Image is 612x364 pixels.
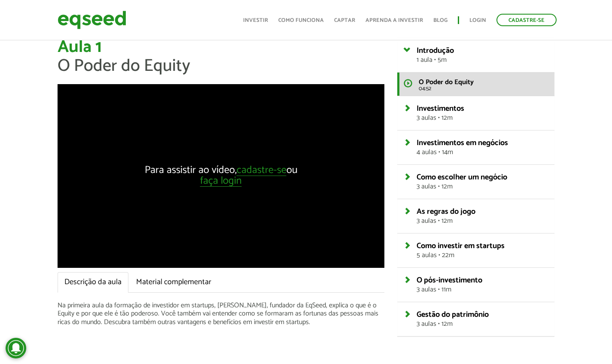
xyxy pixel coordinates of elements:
span: O Poder do Equity [419,76,474,88]
a: Login [469,18,486,23]
a: O pós-investimento3 aulas • 11m [417,276,548,293]
span: Como escolher um negócio [417,171,507,184]
a: Descrição da aula [58,272,128,293]
a: Material complementar [129,272,218,293]
a: As regras do jogo3 aulas • 12m [417,208,548,224]
a: Aprenda a investir [365,18,423,23]
a: faça login [200,176,242,187]
span: 1 aula • 5m [417,57,548,64]
span: Investimentos em negócios [417,136,508,149]
span: Aula 1 [58,33,102,61]
span: 3 aulas • 12m [417,183,548,190]
span: 04:52 [419,86,548,91]
span: Investimentos [417,102,464,115]
a: Introdução1 aula • 5m [417,47,548,64]
a: O Poder do Equity 04:52 [397,73,554,96]
a: Gestão do patrimônio3 aulas • 12m [417,311,548,328]
a: cadastre-se [237,165,286,176]
a: Investimentos em negócios4 aulas • 14m [417,139,548,156]
span: O Poder do Equity [58,52,190,80]
img: EqSeed [58,9,126,31]
span: 3 aulas • 12m [417,218,548,224]
a: Investir [243,18,268,23]
span: Introdução [417,44,454,57]
span: 5 aulas • 22m [417,252,548,259]
a: Como investir em startups5 aulas • 22m [417,242,548,259]
a: Investimentos3 aulas • 12m [417,105,548,121]
span: Como investir em startups [417,240,505,252]
span: Gestão do patrimônio [417,308,489,321]
a: Como funciona [278,18,324,23]
div: Para assistir ao vídeo, ou [139,165,303,187]
span: As regras do jogo [417,205,475,218]
a: Blog [433,18,448,23]
a: Como escolher um negócio3 aulas • 12m [417,173,548,190]
span: O pós-investimento [417,274,482,287]
a: Cadastre-se [496,14,557,26]
span: 3 aulas • 12m [417,115,548,121]
span: 3 aulas • 12m [417,321,548,328]
span: 3 aulas • 11m [417,286,548,293]
span: 4 aulas • 14m [417,149,548,156]
p: Na primeira aula da formação de investidor em startups, [PERSON_NAME], fundador da EqSeed, explic... [58,301,385,326]
a: Captar [334,18,355,23]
